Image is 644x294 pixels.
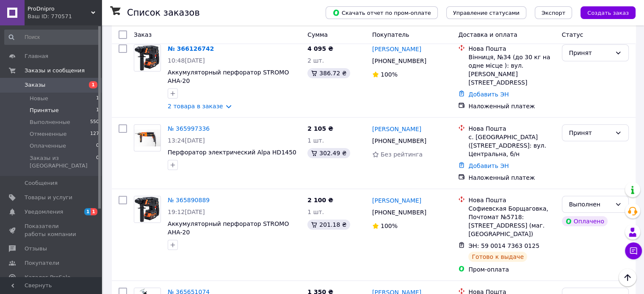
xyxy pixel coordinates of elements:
span: Отзывы [25,245,47,253]
span: 4 095 ₴ [307,45,333,52]
button: Чат с покупателем [625,242,642,259]
span: Принятые [30,107,59,114]
span: Доставка и оплата [458,31,517,38]
div: Нова Пошта [468,124,555,133]
span: Показатели работы компании [25,223,78,238]
a: Аккумуляторный перфоратор STROMO AHA-20 [168,220,289,236]
h1: Список заказов [127,8,200,18]
span: Без рейтинга [381,151,423,158]
span: Заказы из [GEOGRAPHIC_DATA] [30,154,96,170]
span: 1 шт. [307,137,324,144]
span: 550 [90,118,99,126]
a: [PERSON_NAME] [372,45,421,53]
a: № 365997336 [168,125,210,132]
span: 13:24[DATE] [168,137,205,144]
span: 1 шт. [307,209,324,215]
a: [PERSON_NAME] [372,196,421,205]
a: Фото товару [134,124,161,151]
div: 302.49 ₴ [307,148,350,158]
span: 100% [381,71,398,78]
a: Добавить ЭН [468,162,509,169]
span: Экспорт [542,10,565,16]
a: Добавить ЭН [468,91,509,98]
span: Заказы [25,81,45,89]
div: Наложенный платеж [468,102,555,110]
span: Статус [562,31,583,38]
a: № 366126742 [168,45,214,52]
span: Оплаченные [30,142,66,150]
button: Наверх [619,269,636,286]
span: Сообщения [25,179,58,187]
span: Управление статусами [453,10,520,16]
a: Перфоратор электрический Alpa HD1450 [168,149,296,156]
span: Главная [25,52,48,60]
span: 2 100 ₴ [307,197,333,203]
a: Фото товару [134,196,161,223]
div: Оплачено [562,216,608,226]
div: [PHONE_NUMBER] [370,206,428,218]
span: Заказы и сообщения [25,67,85,74]
span: 2 105 ₴ [307,125,333,132]
span: Новые [30,95,48,102]
span: Скачать отчет по пром-оплате [332,9,431,16]
div: Пром-оплата [468,265,555,274]
div: Готово к выдаче [468,252,527,262]
button: Скачать отчет по пром-оплате [326,6,438,19]
a: Фото товару [134,44,161,71]
span: Отмененные [30,130,66,138]
div: [PHONE_NUMBER] [370,55,428,67]
span: ProDnipro [28,5,91,13]
a: [PERSON_NAME] [372,125,421,133]
span: 0 [96,154,99,170]
span: 1 [96,107,99,114]
span: Выполненные [30,118,70,126]
span: 2 шт. [307,57,324,64]
span: Покупатели [25,259,59,267]
img: Фото товару [134,129,160,147]
span: Уведомления [25,208,63,216]
input: Поиск [4,30,100,45]
div: Принят [569,128,611,137]
span: 100% [381,223,398,229]
span: 1 [91,208,97,215]
div: Софиевская Борщаговка, Почтомат №5718: [STREET_ADDRESS] (маг. [GEOGRAPHIC_DATA]) [468,204,555,238]
span: 10:48[DATE] [168,57,205,64]
div: 386.72 ₴ [307,68,350,78]
span: Создать заказ [587,10,629,16]
div: Нова Пошта [468,44,555,53]
span: Товары и услуги [25,194,72,201]
button: Управление статусами [446,6,526,19]
div: Ваш ID: 770571 [28,13,102,20]
div: Наложенный платеж [468,173,555,182]
div: Принят [569,48,611,58]
span: 0 [96,142,99,150]
span: Сумма [307,31,328,38]
a: № 365890889 [168,197,210,203]
img: Фото товару [134,196,160,223]
a: Аккумуляторный перфоратор STROMO AHA-20 [168,69,289,84]
div: Выполнен [569,200,611,209]
a: Создать заказ [572,9,636,16]
div: с. [GEOGRAPHIC_DATA] ([STREET_ADDRESS]: вул. Центральна, б/н [468,133,555,158]
button: Экспорт [535,6,572,19]
div: [PHONE_NUMBER] [370,135,428,147]
span: 1 [89,81,97,88]
span: ЭН: 59 0014 7363 0125 [468,242,539,249]
span: Покупатель [372,31,409,38]
div: Нова Пошта [468,196,555,204]
span: Каталог ProSale [25,274,70,281]
div: Вінниця, №34 (до 30 кг на одне місце ): вул. [PERSON_NAME][STREET_ADDRESS] [468,53,555,87]
span: 127 [90,130,99,138]
span: Заказ [134,31,152,38]
span: 1 [96,95,99,102]
span: 19:12[DATE] [168,209,205,215]
span: 1 [84,208,91,215]
div: 201.18 ₴ [307,220,350,230]
a: 2 товара в заказе [168,103,223,110]
img: Фото товару [134,45,160,71]
button: Создать заказ [580,6,636,19]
